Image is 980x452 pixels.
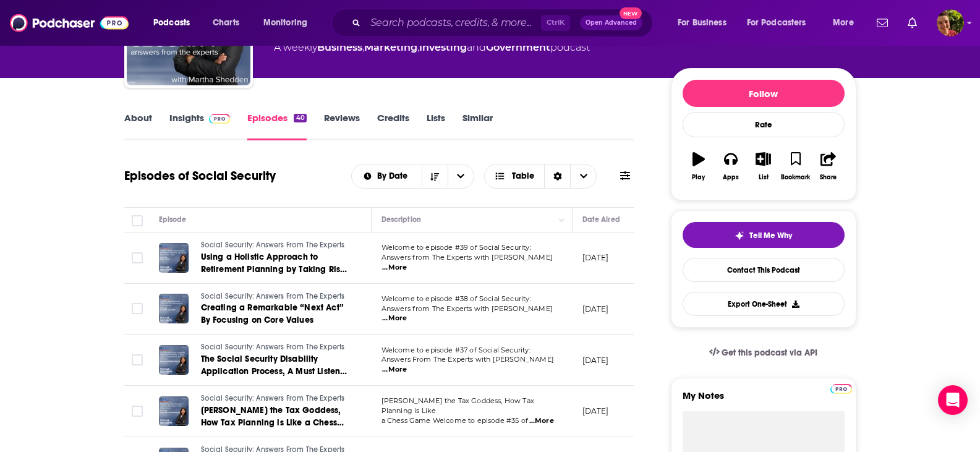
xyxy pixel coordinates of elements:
[132,252,143,263] span: Toggle select row
[580,15,642,30] button: Open AdvancedNew
[10,11,129,35] img: Podchaser - Follow, Share and Rate Podcasts
[683,258,845,282] a: Contact This Podcast
[582,212,620,227] div: Date Aired
[417,41,419,53] span: ,
[159,212,187,227] div: Episode
[812,144,844,189] button: Share
[201,252,347,287] span: Using a Holistic Approach to Retirement Planning by Taking Risk off the Table
[422,164,448,188] button: Sort Direction
[781,174,810,181] div: Bookmark
[377,112,409,140] a: Credits
[255,13,323,33] button: open menu
[201,354,347,389] span: The Social Security Disability Application Process, A Must Listen Episode from an SSDI Attorney
[486,41,550,53] a: Government
[749,231,792,241] span: Tell Me Why
[512,172,534,181] span: Table
[683,80,845,107] button: Follow
[377,172,412,181] span: By Date
[937,9,964,36] span: Logged in as Marz
[419,41,467,53] a: Investing
[722,348,817,358] span: Get this podcast via API
[833,14,854,32] span: More
[683,112,845,137] div: Rate
[382,365,407,375] span: ...More
[683,222,845,248] button: tell me why sparkleTell Me Why
[263,14,307,32] span: Monitoring
[555,213,569,228] button: Column Actions
[529,416,554,426] span: ...More
[324,112,360,140] a: Reviews
[830,384,852,394] img: Podchaser Pro
[381,294,531,303] span: Welcome to episode #38 of Social Security:
[872,12,893,33] a: Show notifications dropdown
[365,13,541,33] input: Search podcasts, credits, & more...
[381,304,553,313] span: Answers from The Experts with [PERSON_NAME]
[582,252,609,263] p: [DATE]
[541,15,570,31] span: Ctrl K
[351,164,474,189] h2: Choose List sort
[205,13,247,33] a: Charts
[582,355,609,365] p: [DATE]
[201,291,349,302] a: Social Security: Answers From The Experts
[462,112,493,140] a: Similar
[274,40,590,55] div: A weekly podcast
[169,112,231,140] a: InsightsPodchaser Pro
[820,174,837,181] div: Share
[247,112,306,140] a: Episodes40
[294,114,306,122] div: 40
[381,346,530,354] span: Welcome to episode #37 of Social Security:
[448,164,474,188] button: open menu
[683,144,715,189] button: Play
[381,243,531,252] span: Welcome to episode #39 of Social Security:
[739,13,824,33] button: open menu
[132,406,143,417] span: Toggle select row
[201,343,345,351] span: Social Security: Answers From The Experts
[132,354,143,365] span: Toggle select row
[201,342,349,353] a: Social Security: Answers From The Experts
[692,174,705,181] div: Play
[759,174,769,181] div: List
[669,13,742,33] button: open menu
[201,394,345,403] span: Social Security: Answers From The Experts
[427,112,445,140] a: Lists
[683,292,845,316] button: Export One-Sheet
[381,212,421,227] div: Description
[213,14,239,32] span: Charts
[747,144,779,189] button: List
[201,404,349,429] a: [PERSON_NAME] the Tax Goddess, How Tax Planning is Like a Chess Game
[620,7,642,19] span: New
[586,20,637,26] span: Open Advanced
[209,114,231,124] img: Podchaser Pro
[937,9,964,36] button: Show profile menu
[747,14,806,32] span: For Podcasters
[201,302,349,326] a: Creating a Remarkable “Next Act” By Focusing on Core Values
[201,251,349,276] a: Using a Holistic Approach to Retirement Planning by Taking Risk off the Table
[723,174,739,181] div: Apps
[780,144,812,189] button: Bookmark
[824,13,869,33] button: open menu
[201,241,345,249] span: Social Security: Answers From The Experts
[382,313,407,323] span: ...More
[381,355,554,364] span: Answers From The Experts with [PERSON_NAME]
[544,164,570,188] div: Sort Direction
[467,41,486,53] span: and
[132,303,143,314] span: Toggle select row
[317,41,362,53] a: Business
[362,41,364,53] span: ,
[201,353,349,378] a: The Social Security Disability Application Process, A Must Listen Episode from an SSDI Attorney
[484,164,597,189] button: Choose View
[352,172,422,181] button: open menu
[381,396,535,415] span: [PERSON_NAME] the Tax Goddess, How Tax Planning is Like
[124,168,276,184] h1: Episodes of Social Security
[153,14,190,32] span: Podcasts
[582,406,609,416] p: [DATE]
[201,292,345,301] span: Social Security: Answers From The Experts
[145,13,206,33] button: open menu
[201,405,344,440] span: [PERSON_NAME] the Tax Goddess, How Tax Planning is Like a Chess Game
[201,393,349,404] a: Social Security: Answers From The Experts
[903,12,922,33] a: Show notifications dropdown
[364,41,417,53] a: Marketing
[343,9,665,37] div: Search podcasts, credits, & more...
